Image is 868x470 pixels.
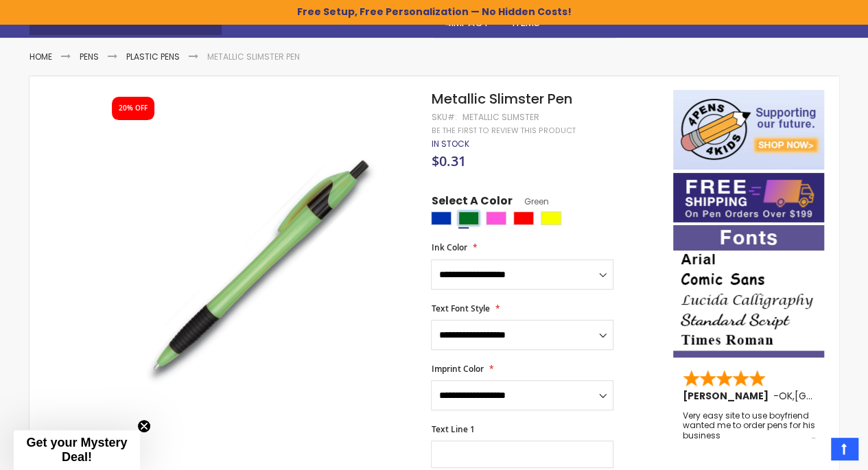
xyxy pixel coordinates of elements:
[431,363,483,375] span: Imprint Color
[431,126,575,136] a: Be the first to review this product
[683,411,816,440] div: Very easy site to use boyfriend wanted me to order pens for his business
[673,90,824,169] img: 4pens 4 kids
[14,430,140,470] div: Get your Mystery Deal!Close teaser
[431,152,465,170] span: $0.31
[431,89,572,108] span: Metallic Slimster Pen
[541,211,561,225] div: Yellow
[431,138,469,150] span: In stock
[137,419,151,433] button: Close teaser
[30,51,52,62] a: Home
[26,436,127,464] span: Get your Mystery Deal!
[486,211,506,225] div: Pink
[431,211,451,225] div: Blue
[431,242,467,253] span: Ink Color
[512,196,548,207] span: Green
[462,112,539,123] div: Metallic Slimster
[513,211,534,225] div: Red
[683,389,773,403] span: [PERSON_NAME]
[126,51,180,62] a: Plastic Pens
[673,173,824,222] img: Free shipping on orders over $199
[99,110,413,423] img: matallic_gripped_slimster_side_green_1.jpg
[779,389,793,403] span: OK
[119,104,148,113] div: 20% OFF
[431,193,512,212] span: Select A Color
[207,51,300,62] li: Metallic Slimster Pen
[80,51,99,62] a: Pens
[673,225,824,357] img: font-personalization-examples
[431,139,469,150] div: Availability
[458,211,479,225] div: Green
[431,111,456,123] strong: SKU
[431,423,474,435] span: Text Line 1
[831,438,858,460] a: Top
[431,303,489,314] span: Text Font Style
